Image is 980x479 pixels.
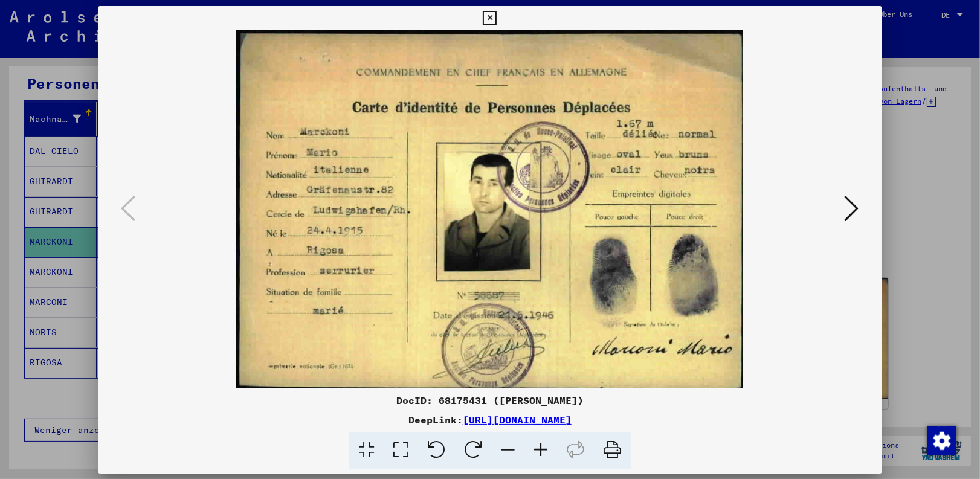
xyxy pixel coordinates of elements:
div: DeepLink: [98,413,882,427]
div: Zustimmung ändern [927,426,956,455]
img: 001.jpg [139,30,841,388]
img: Zustimmung ändern [927,426,956,455]
div: DocID: 68175431 ([PERSON_NAME]) [98,393,882,408]
a: [URL][DOMAIN_NAME] [463,414,572,426]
